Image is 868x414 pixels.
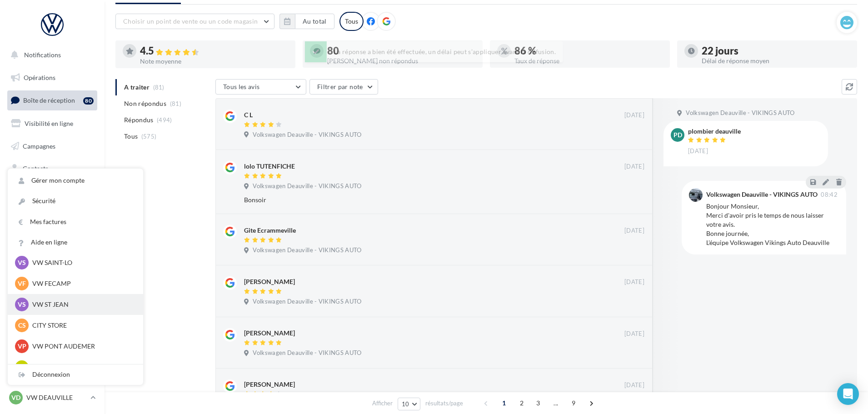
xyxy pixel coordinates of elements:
[624,111,644,120] span: [DATE]
[821,192,838,198] span: 08:42
[688,147,708,155] span: [DATE]
[8,191,143,211] a: Sécurité
[244,195,585,205] div: Bonsoir
[32,258,132,267] p: VW SAINT-LO
[140,46,288,56] div: 4.5
[18,363,26,372] span: VL
[23,165,48,172] span: Contacts
[23,96,75,104] span: Boîte de réception
[514,396,529,410] span: 2
[244,277,295,286] div: [PERSON_NAME]
[5,257,99,284] a: Campagnes DataOnDemand
[686,109,794,117] span: Volkswagen Deauville - VIKINGS AUTO
[624,381,644,389] span: [DATE]
[702,58,850,64] div: Délai de réponse moyen
[531,396,545,410] span: 3
[5,205,99,224] a: Calendrier
[566,396,581,410] span: 9
[24,74,55,81] span: Opérations
[244,329,295,338] div: [PERSON_NAME]
[295,14,334,29] button: Au total
[253,131,361,139] span: Volkswagen Deauville - VIKINGS AUTO
[24,51,61,59] span: Notifications
[8,212,143,232] a: Mes factures
[253,246,361,254] span: Volkswagen Deauville - VIKINGS AUTO
[244,380,295,389] div: [PERSON_NAME]
[706,191,818,198] div: Volkswagen Deauville - VIKINGS AUTO
[706,202,839,247] div: Bonjour Monsieur, Merci d'avoir pris le temps de nous laisser votre avis. Bonne journée, L'équipe...
[244,226,296,235] div: Gite Ecrammeville
[8,170,143,191] a: Gérer mon compte
[5,159,99,178] a: Contacts
[497,396,511,410] span: 1
[702,46,850,56] div: 22 jours
[124,99,166,108] span: Non répondus
[624,163,644,171] span: [DATE]
[5,114,99,133] a: Visibilité en ligne
[115,14,274,29] button: Choisir un point de vente ou un code magasin
[837,383,859,405] div: Open Intercom Messenger
[18,279,26,288] span: VF
[309,79,378,95] button: Filtrer par note
[18,342,26,351] span: VP
[398,398,421,410] button: 10
[32,279,132,288] p: VW FECAMP
[402,400,409,408] span: 10
[32,321,132,330] p: CITY STORE
[140,58,288,65] div: Note moyenne
[124,115,154,125] span: Répondus
[514,58,663,64] div: Taux de réponse
[514,46,663,56] div: 86 %
[5,137,99,156] a: Campagnes
[157,116,172,124] span: (494)
[8,364,143,385] div: Déconnexion
[244,162,295,171] div: lolo TUTENFICHE
[624,278,644,286] span: [DATE]
[223,83,260,90] span: Tous les avis
[425,399,463,408] span: résultats/page
[32,363,132,372] p: VW LISIEUX
[123,17,258,25] span: Choisir un point de vente ou un code magasin
[5,68,99,87] a: Opérations
[25,120,73,127] span: Visibilité en ligne
[673,130,682,140] span: pd
[549,396,563,410] span: ...
[253,298,361,306] span: Volkswagen Deauville - VIKINGS AUTO
[32,342,132,351] p: VW PONT AUDEMER
[7,389,97,406] a: VD VW DEAUVILLE
[124,132,138,141] span: Tous
[5,182,99,201] a: Médiathèque
[23,142,55,150] span: Campagnes
[18,321,26,330] span: CS
[339,12,364,31] div: Tous
[83,97,94,105] div: 80
[8,232,143,253] a: Aide en ligne
[624,227,644,235] span: [DATE]
[18,300,26,309] span: VS
[244,110,253,120] div: C L
[5,227,99,254] a: PLV et print personnalisable
[372,399,393,408] span: Afficher
[32,300,132,309] p: VW ST JEAN
[253,182,361,190] span: Volkswagen Deauville - VIKINGS AUTO
[170,100,181,107] span: (81)
[18,258,26,267] span: VS
[141,133,157,140] span: (575)
[215,79,306,95] button: Tous les avis
[305,41,563,62] div: La réponse a bien été effectuée, un délai peut s’appliquer avant la diffusion.
[5,90,99,110] a: Boîte de réception80
[5,45,95,65] button: Notifications
[279,14,334,29] button: Au total
[26,393,87,402] p: VW DEAUVILLE
[624,330,644,338] span: [DATE]
[11,393,20,402] span: VD
[688,128,741,135] div: plombier deauville
[253,349,361,357] span: Volkswagen Deauville - VIKINGS AUTO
